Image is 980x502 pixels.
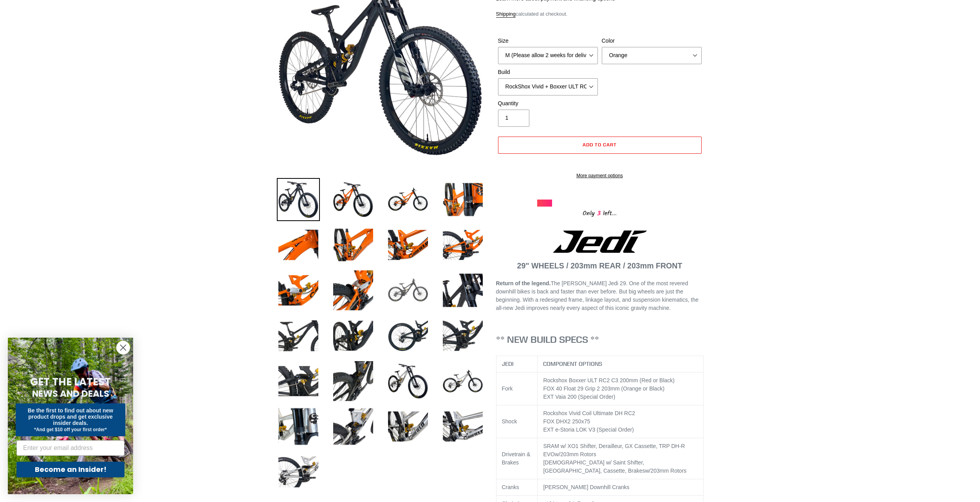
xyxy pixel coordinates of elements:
img: Load image into Gallery viewer, JEDI 29 - Complete Bike [277,269,320,312]
div: Only left... [537,207,662,219]
label: Build [498,68,598,76]
span: Rockshox Vivid Coil Ultimate DH RC2 [543,410,635,416]
strong: 29" WHEELS / 203mm REAR / 203mm FRONT [517,261,682,270]
td: Cranks [496,479,538,496]
strong: Return of the legend. [496,280,551,286]
a: Shipping [496,11,516,18]
td: Drivetrain & Brakes [496,438,538,479]
img: Load image into Gallery viewer, JEDI 29 - Complete Bike [277,360,320,403]
img: Load image into Gallery viewer, JEDI 29 - Complete Bike [441,223,484,266]
img: Load image into Gallery viewer, JEDI 29 - Complete Bike [277,178,320,221]
img: Load image into Gallery viewer, JEDI 29 - Complete Bike [332,360,375,403]
img: Load image into Gallery viewer, JEDI 29 - Complete Bike [332,223,375,266]
img: Load image into Gallery viewer, JEDI 29 - Complete Bike [277,405,320,448]
div: SRAM w/ XO1 Shifter, Derailleur, GX Cassette, w/203mm Rotors [543,442,698,459]
img: Load image into Gallery viewer, JEDI 29 - Complete Bike [386,269,430,312]
img: Load image into Gallery viewer, JEDI 29 - Complete Bike [277,223,320,266]
p: The [PERSON_NAME] Jedi 29. One of the most revered downhill bikes is back and faster than ever be... [496,279,704,312]
td: Fork [496,372,538,405]
span: Rockshox Boxxer ULT RC2 C3 200mm (Red or Black) [543,377,675,383]
img: Load image into Gallery viewer, JEDI 29 - Complete Bike [386,360,430,403]
span: GET THE LATEST [30,375,111,389]
label: Color [602,37,702,45]
img: Load image into Gallery viewer, JEDI 29 - Complete Bike [332,178,375,221]
img: Load image into Gallery viewer, JEDI 29 - Complete Bike [386,405,430,448]
img: Load image into Gallery viewer, JEDI 29 - Complete Bike [332,405,375,448]
button: Close dialog [116,341,130,354]
div: [DEMOGRAPHIC_DATA] w/ Saint Shifter, [GEOGRAPHIC_DATA], Cassette, Brakes w/203mm Rotors [543,459,698,475]
img: Load image into Gallery viewer, JEDI 29 - Complete Bike [332,269,375,312]
img: Load image into Gallery viewer, JEDI 29 - Complete Bike [277,314,320,357]
span: EXT Vaia 200 (Special Order) [543,394,615,400]
td: Shock [496,405,538,438]
button: Become an Insider! [16,462,125,477]
label: Quantity [498,99,598,108]
th: COMPONENT OPTIONS [538,356,704,372]
div: calculated at checkout. [496,10,704,18]
span: FOX 40 Float 29 Grip 2 203mm (Orange or Black) [543,385,664,392]
span: EXT e-Storia LOK V3 (Special Order) [543,426,634,433]
span: NEWS AND DEALS [32,387,109,400]
img: Load image into Gallery viewer, JEDI 29 - Complete Bike [441,405,484,448]
span: TRP DH-R EVO [543,443,685,457]
h3: ** NEW BUILD SPECS ** [496,334,704,345]
img: Load image into Gallery viewer, JEDI 29 - Complete Bike [332,314,375,357]
th: JEDI [496,356,538,372]
img: Load image into Gallery viewer, JEDI 29 - Complete Bike [277,450,320,493]
span: *And get $10 off your first order* [34,427,106,432]
span: Be the first to find out about new product drops and get exclusive insider deals. [28,407,114,426]
td: [PERSON_NAME] Downhill Cranks [538,479,704,496]
span: Add to cart [583,142,617,148]
img: Load image into Gallery viewer, JEDI 29 - Complete Bike [441,178,484,221]
span: FOX DHX2 250x75 [543,418,590,425]
input: Enter your email address [16,440,125,456]
img: Jedi Logo [553,230,647,253]
img: Load image into Gallery viewer, JEDI 29 - Complete Bike [386,178,430,221]
img: Load image into Gallery viewer, JEDI 29 - Complete Bike [386,223,430,266]
img: Load image into Gallery viewer, JEDI 29 - Complete Bike [441,269,484,312]
a: More payment options [498,172,702,179]
img: Load image into Gallery viewer, JEDI 29 - Complete Bike [441,360,484,403]
span: 3 [595,209,603,218]
label: Size [498,37,598,45]
button: Add to cart [498,137,702,154]
img: Load image into Gallery viewer, JEDI 29 - Complete Bike [441,314,484,357]
img: Load image into Gallery viewer, JEDI 29 - Complete Bike [386,314,430,357]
